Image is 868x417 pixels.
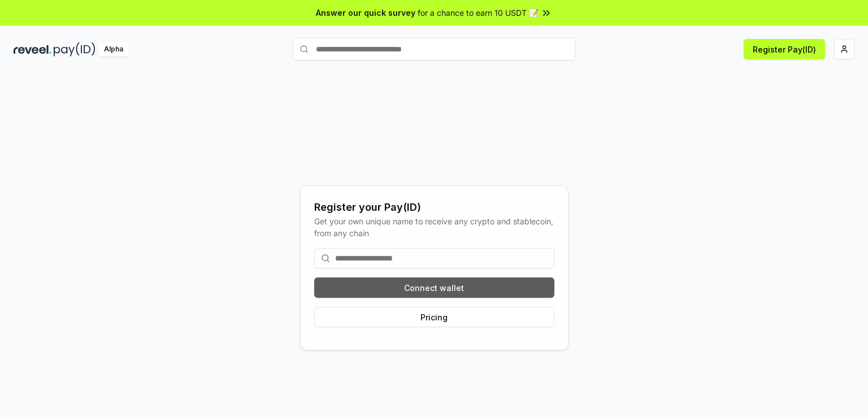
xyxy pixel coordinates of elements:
div: Get your own unique name to receive any crypto and stablecoin, from any chain [314,215,554,239]
div: Register your Pay(ID) [314,199,554,215]
button: Register Pay(ID) [744,39,825,59]
button: Connect wallet [314,277,554,298]
button: Pricing [314,307,554,327]
img: pay_id [54,42,96,57]
div: Alpha [98,42,129,57]
img: reveel_dark [14,42,51,57]
span: Answer our quick survey [316,7,415,19]
span: for a chance to earn 10 USDT 📝 [418,7,539,19]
